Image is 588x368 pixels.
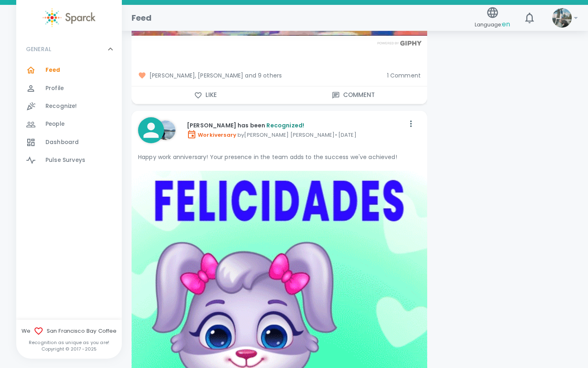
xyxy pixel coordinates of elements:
[16,61,122,79] a: Feed
[16,115,122,133] a: People
[16,346,122,352] p: Copyright © 2017 - 2025
[16,97,122,115] a: Recognize!
[45,138,79,146] span: Dashboard
[475,19,510,30] span: Language:
[471,4,513,32] button: Language:en
[138,153,421,161] p: Happy work anniversary! Your presence in the team adds to the success we've achieved!
[45,84,64,93] span: Profile
[16,326,122,336] span: We San Francisco Bay Coffee
[16,151,122,169] a: Pulse Surveys
[45,66,61,74] span: Feed
[187,131,236,139] span: Workiversary
[16,80,122,97] a: Profile
[279,86,427,103] button: Comment
[16,37,122,61] div: GENERAL
[187,121,404,129] p: [PERSON_NAME] has been
[266,121,304,129] span: Recognized!
[26,45,51,53] p: GENERAL
[16,61,122,172] div: GENERAL
[187,129,404,139] p: by [PERSON_NAME] [PERSON_NAME] • [DATE]
[387,71,421,80] span: 1 Comment
[43,8,95,27] img: Sparck logo
[132,11,152,24] h1: Feed
[16,133,122,151] a: Dashboard
[552,8,572,28] img: Picture of Katie
[502,19,510,29] span: en
[156,121,175,140] img: Picture of Anna Belle Heredia
[45,102,77,110] span: Recognize!
[45,120,65,128] span: People
[45,156,85,164] span: Pulse Surveys
[132,86,279,103] button: Like
[16,8,122,27] a: Sparck logo
[16,339,122,346] p: Recognition as unique as you are!
[375,41,424,46] img: Powered by GIPHY
[138,71,380,80] span: [PERSON_NAME], [PERSON_NAME] and 9 others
